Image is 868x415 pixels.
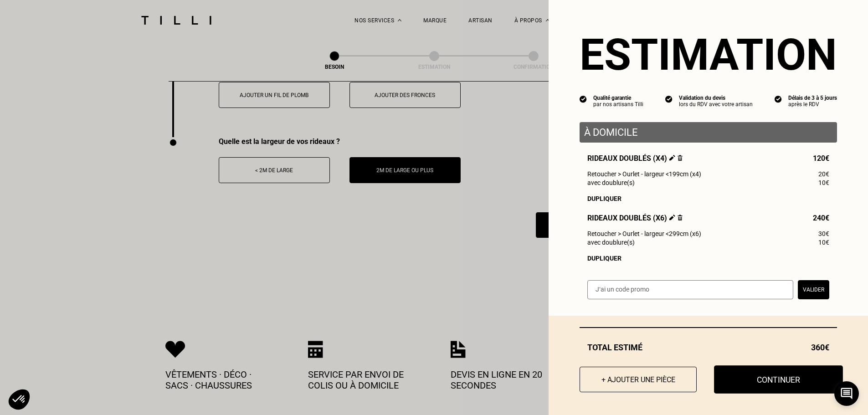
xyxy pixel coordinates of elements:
span: avec doublure(s) [587,179,635,186]
img: Supprimer [678,155,683,161]
div: par nos artisans Tilli [593,101,643,108]
button: + Ajouter une pièce [580,367,697,392]
div: Validation du devis [679,95,753,101]
span: Rideaux doublés (x6) [587,214,683,222]
span: Retoucher > Ourlet - largeur <199cm (x4) [587,170,701,178]
div: Dupliquer [587,255,829,262]
span: Retoucher > Ourlet - largeur <299cm (x6) [587,230,701,237]
img: Supprimer [678,215,683,220]
div: Qualité garantie [593,95,643,101]
span: 120€ [813,154,829,163]
button: Continuer [714,365,843,394]
img: icon list info [775,95,782,103]
div: après le RDV [788,101,837,108]
span: Rideaux doublés (x4) [587,154,683,163]
div: Total estimé [580,343,837,352]
section: Estimation [580,29,837,80]
span: avec doublure(s) [587,239,635,246]
span: 240€ [813,214,829,222]
input: J‘ai un code promo [587,280,793,299]
img: icon list info [580,95,587,103]
img: Éditer [669,155,675,161]
span: 10€ [818,239,829,246]
span: 30€ [818,230,829,237]
div: Délais de 3 à 5 jours [788,95,837,101]
div: Dupliquer [587,195,829,202]
span: 360€ [811,343,829,352]
img: icon list info [665,95,673,103]
button: Valider [798,280,829,299]
span: 10€ [818,179,829,186]
p: À domicile [584,127,832,138]
span: 20€ [818,170,829,178]
img: Éditer [669,215,675,220]
div: lors du RDV avec votre artisan [679,101,753,108]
